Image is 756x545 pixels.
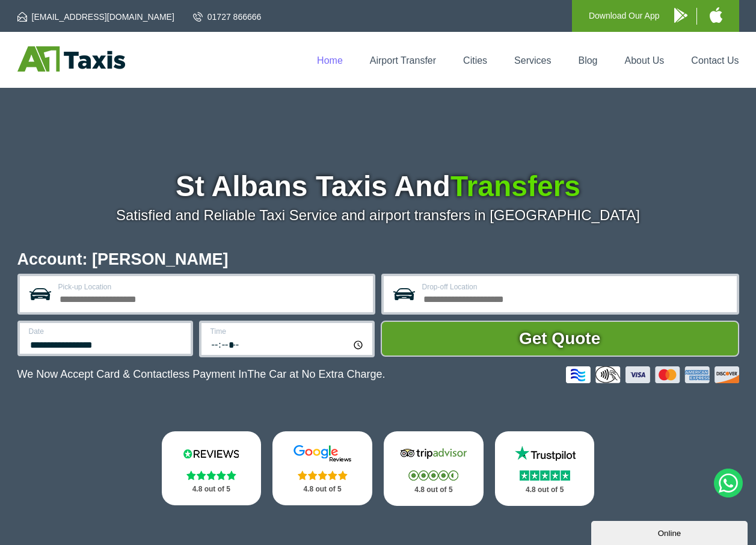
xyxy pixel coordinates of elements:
[17,368,386,381] p: We Now Accept Card & Contactless Payment In
[175,482,248,497] p: 4.8 out of 5
[17,251,739,268] h2: Account: [PERSON_NAME]
[691,55,739,66] a: Contact Us
[514,55,551,66] a: Services
[450,170,580,202] span: Transfers
[495,431,595,506] a: Trustpilot Stars 4.8 out of 5
[520,470,570,481] img: Stars
[211,328,365,335] label: Time
[591,519,750,545] iframe: chat widget
[625,55,665,66] a: About Us
[175,445,247,463] img: Reviews.io
[397,482,470,497] p: 4.8 out of 5
[566,366,739,383] img: Credit And Debit Cards
[589,8,660,23] p: Download Our App
[508,482,582,497] p: 4.8 out of 5
[162,431,262,505] a: Reviews.io Stars 4.8 out of 5
[272,431,372,505] a: Google Stars 4.8 out of 5
[463,55,487,66] a: Cities
[398,445,470,463] img: Tripadvisor
[17,46,125,72] img: A1 Taxis St Albans LTD
[186,470,236,480] img: Stars
[17,207,739,224] p: Satisfied and Reliable Taxi Service and airport transfers in [GEOGRAPHIC_DATA]
[286,482,359,497] p: 4.8 out of 5
[286,445,358,463] img: Google
[509,445,581,463] img: Trustpilot
[317,55,343,66] a: Home
[408,470,458,481] img: Stars
[17,172,739,201] h1: St Albans Taxis And
[247,368,385,380] span: The Car at No Extra Charge.
[298,470,348,480] img: Stars
[674,8,687,23] img: A1 Taxis Android App
[370,55,436,66] a: Airport Transfer
[58,283,366,291] label: Pick-up Location
[422,283,730,291] label: Drop-off Location
[710,7,722,23] img: A1 Taxis iPhone App
[384,431,484,506] a: Tripadvisor Stars 4.8 out of 5
[17,11,174,23] a: [EMAIL_ADDRESS][DOMAIN_NAME]
[381,321,739,357] button: Get Quote
[193,11,262,23] a: 01727 866666
[29,328,183,335] label: Date
[578,55,597,66] a: Blog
